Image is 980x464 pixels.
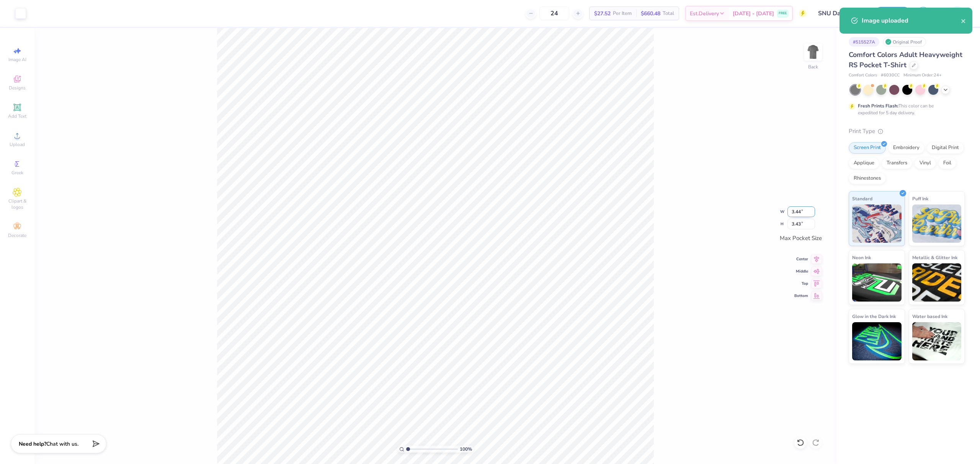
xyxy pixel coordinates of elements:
[690,10,719,18] span: Est. Delivery
[794,269,808,274] span: Middle
[849,72,877,79] span: Comfort Colors
[852,322,902,360] img: Glow in the Dark Ink
[641,10,660,18] span: $660.48
[915,157,936,169] div: Vinyl
[10,141,25,148] span: Upload
[858,103,898,109] strong: Fresh Prints Flash:
[849,50,962,70] span: Comfort Colors Adult Heavyweight RS Pocket T-Shirt
[903,72,942,79] span: Minimum Order: 24 +
[883,37,926,47] div: Original Proof
[882,157,912,169] div: Transfers
[594,10,611,18] span: $27.52
[8,232,26,238] span: Decorate
[938,157,956,169] div: Foil
[733,10,774,18] span: [DATE] - [DATE]
[849,157,879,169] div: Applique
[912,263,962,302] img: Metallic & Glitter Ink
[862,16,961,25] div: Image uploaded
[794,293,808,299] span: Bottom
[888,142,924,154] div: Embroidery
[852,312,896,320] span: Glow in the Dark Ink
[8,113,26,119] span: Add Text
[794,281,808,286] span: Top
[858,102,952,116] div: This color can be expedited for 5 day delivery.
[912,204,962,243] img: Puff Ink
[808,63,818,70] div: Back
[881,72,900,79] span: # 6030CC
[852,204,902,243] img: Standard
[779,11,787,16] span: FREE
[663,10,674,18] span: Total
[19,440,46,448] strong: Need help?
[912,322,962,360] img: Water based Ink
[852,263,902,302] img: Neon Ink
[613,10,632,18] span: Per Item
[961,16,966,25] button: close
[794,256,808,262] span: Center
[9,85,26,91] span: Designs
[460,446,472,453] span: 100 %
[805,44,821,60] img: Back
[912,312,947,320] span: Water based Ink
[849,37,879,47] div: # 515527A
[849,173,886,184] div: Rhinestones
[912,195,928,203] span: Puff Ink
[927,142,964,154] div: Digital Print
[852,253,871,261] span: Neon Ink
[539,6,569,20] input: – –
[4,198,31,210] span: Clipart & logos
[812,6,869,21] input: Untitled Design
[912,253,957,261] span: Metallic & Glitter Ink
[46,440,78,448] span: Chat with us.
[849,142,886,154] div: Screen Print
[8,57,26,63] span: Image AI
[852,195,872,203] span: Standard
[11,170,23,176] span: Greek
[849,127,965,136] div: Print Type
